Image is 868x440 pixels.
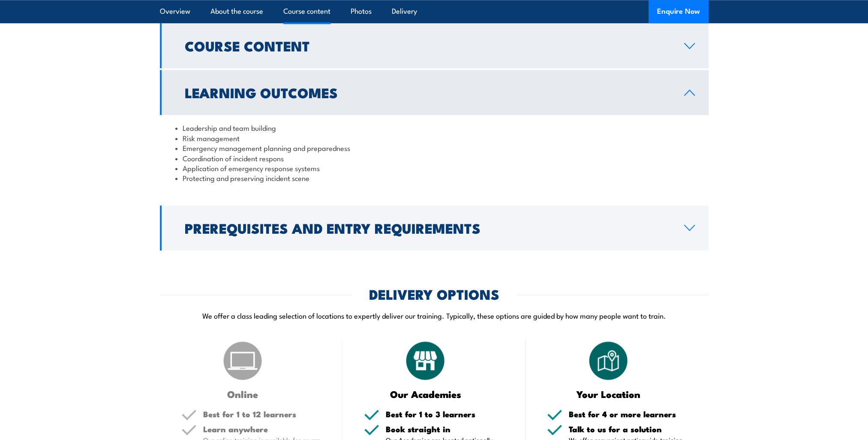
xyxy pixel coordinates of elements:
[160,205,709,250] a: Prerequisites and Entry Requirements
[175,153,693,163] li: Coordination of incident respons
[160,70,709,115] a: Learning Outcomes
[203,425,321,433] h5: Learn anywhere
[175,123,693,133] li: Leadership and team building
[203,410,321,418] h5: Best for 1 to 12 learners
[185,86,670,98] h2: Learning Outcomes
[364,389,487,399] h3: Our Academies
[175,133,693,143] li: Risk management
[160,310,709,320] p: We offer a class leading selection of locations to expertly deliver our training. Typically, thes...
[185,222,670,234] h2: Prerequisites and Entry Requirements
[185,39,670,51] h2: Course Content
[175,163,693,173] li: Application of emergency response systems
[175,143,693,153] li: Emergency management planning and preparedness
[547,389,670,399] h3: Your Location
[181,389,304,399] h3: Online
[569,425,687,433] h5: Talk to us for a solution
[386,410,504,418] h5: Best for 1 to 3 learners
[569,410,687,418] h5: Best for 4 or more learners
[386,425,504,433] h5: Book straight in
[160,23,709,68] a: Course Content
[369,288,499,300] h2: DELIVERY OPTIONS
[175,173,693,183] li: Protecting and preserving incident scene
